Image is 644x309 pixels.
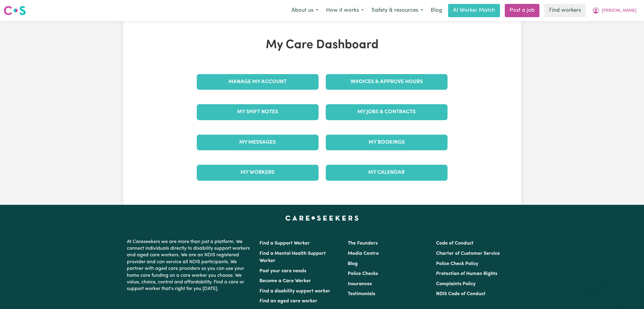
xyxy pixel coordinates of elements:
[259,251,326,263] a: Find a Mental Health Support Worker
[620,285,639,304] iframe: Button to launch messaging window
[436,241,473,246] a: Code of Conduct
[197,165,319,180] a: My Workers
[348,251,379,256] a: Media Centre
[436,271,497,276] a: Protection of Human Rights
[322,4,368,17] button: How it works
[259,269,306,273] a: Post your care needs
[197,74,319,90] a: Manage My Account
[436,261,478,266] a: Police Check Policy
[193,38,451,52] h1: My Care Dashboard
[348,292,375,296] a: Testimonials
[602,8,636,14] span: [PERSON_NAME]
[259,241,310,246] a: Find a Support Worker
[4,4,26,17] a: Careseekers logo
[436,292,485,296] a: NDIS Code of Conduct
[348,261,358,266] a: Blog
[197,104,319,120] a: My Shift Notes
[326,135,448,150] a: My Bookings
[285,216,359,220] a: Careseekers home page
[348,282,372,286] a: Insurances
[436,282,476,286] a: Complaints Policy
[259,279,311,283] a: Become a Care Worker
[368,4,427,17] button: Safety & resources
[588,270,600,282] iframe: Close message
[427,4,446,17] a: Blog
[436,251,500,256] a: Charter of Customer Service
[544,4,586,17] a: Find workers
[4,5,26,16] img: Careseekers logo
[259,289,330,294] a: Find a disability support worker
[348,241,378,246] a: The Founders
[326,165,448,180] a: My Calendar
[326,74,448,90] a: Invoices & Approve Hours
[259,299,317,304] a: Find an aged care worker
[127,236,252,295] p: At Careseekers we are more than just a platform. We connect individuals directly to disability su...
[287,4,322,17] button: About us
[197,135,319,150] a: My Messages
[348,271,378,276] a: Police Checks
[588,4,640,17] button: My Account
[448,4,500,17] a: AI Worker Match
[326,104,448,120] a: My Jobs & Contracts
[505,4,539,17] a: Post a job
